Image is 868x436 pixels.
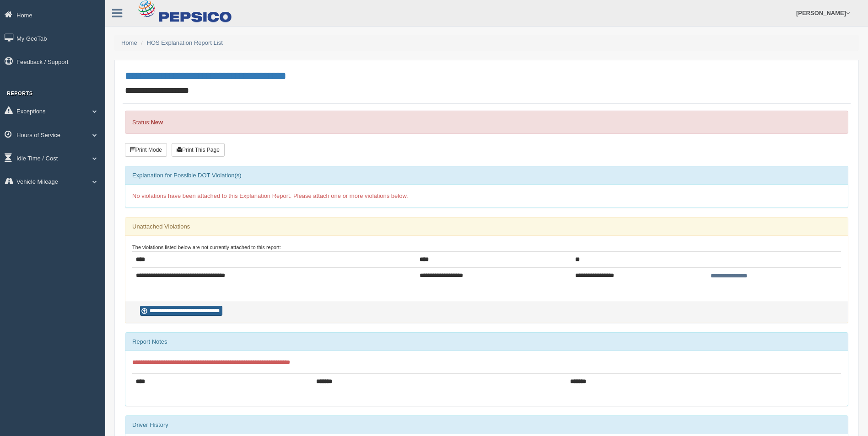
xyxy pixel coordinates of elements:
[125,143,167,157] button: Print Mode
[132,245,281,250] small: The violations listed below are not currently attached to this report:
[147,39,223,46] a: HOS Explanation Report List
[125,416,848,434] div: Driver History
[132,192,408,199] span: No violations have been attached to this Explanation Report. Please attach one or more violations...
[125,218,848,236] div: Unattached Violations
[121,39,137,46] a: Home
[125,166,848,185] div: Explanation for Possible DOT Violation(s)
[125,111,848,134] div: Status:
[125,333,848,351] div: Report Notes
[151,119,163,126] strong: New
[172,143,225,157] button: Print This Page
